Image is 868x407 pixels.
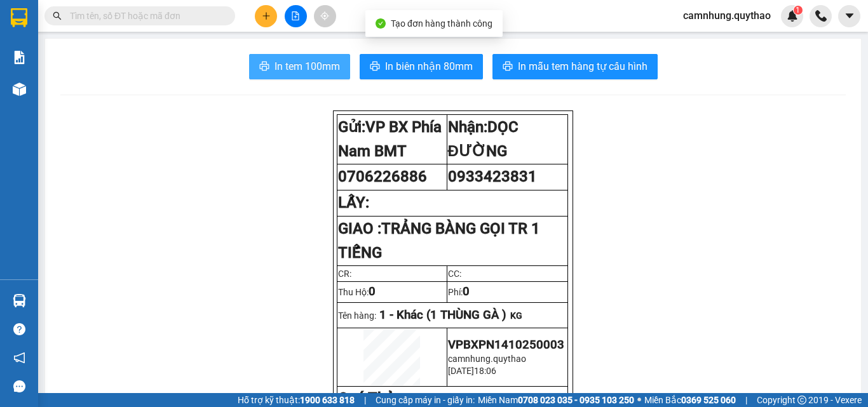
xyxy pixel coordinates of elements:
[787,10,798,22] img: icon-new-feature
[448,168,537,185] span: 0933423831
[463,284,470,298] span: 0
[510,310,522,321] span: KG
[13,380,25,392] span: message
[369,284,376,298] span: 0
[518,58,648,74] span: In mẫu tem hàng tự cấu hình
[259,61,269,73] span: printer
[338,118,442,160] span: VP BX Phía Nam BMT
[314,5,336,27] button: aim
[673,8,781,23] span: camnhung.quythao
[794,6,803,15] sup: 1
[478,393,634,407] span: Miền Nam
[6,6,184,30] li: Quý Thảo
[249,54,350,79] button: printerIn tem 100mm
[815,10,827,22] img: phone-icon
[364,393,366,407] span: |
[370,61,380,73] span: printer
[238,393,355,407] span: Hỗ trợ kỹ thuật:
[681,395,736,405] strong: 0369 525 060
[338,220,540,262] span: TRẢNG BÀNG GỌI TR 1 TIẾNG
[320,11,329,20] span: aim
[13,83,26,96] img: warehouse-icon
[338,220,540,262] strong: GIAO :
[448,354,526,364] span: camnhung.quythao
[6,54,88,82] li: VP VP BX Phía Nam BMT
[338,194,369,211] strong: LẤY:
[360,54,483,79] button: printerIn biên nhận 80mm
[275,58,340,74] span: In tem 100mm
[262,11,271,20] span: plus
[376,18,386,29] span: check-circle
[492,54,658,79] button: printerIn mẫu tem hàng tự cấu hình
[70,9,220,23] input: Tìm tên, số ĐT hoặc mã đơn
[448,118,519,160] span: DỌC ĐƯỜNG
[13,51,26,64] img: solution-icon
[637,397,641,403] span: ⚪️
[391,18,492,29] span: Tạo đơn hàng thành công
[337,282,447,302] td: Thu Hộ:
[11,8,27,27] img: logo-vxr
[844,10,855,22] span: caret-down
[745,393,747,407] span: |
[448,338,564,352] span: VPBXPN1410250003
[338,118,442,160] strong: Gửi:
[88,54,169,96] li: VP BX [GEOGRAPHIC_DATA]
[13,294,26,307] img: warehouse-icon
[285,5,307,27] button: file-add
[796,6,800,15] span: 1
[474,366,496,376] span: 18:06
[448,118,519,160] strong: Nhận:
[385,58,473,74] span: In biên nhận 80mm
[644,393,736,407] span: Miền Bắc
[291,11,300,20] span: file-add
[503,61,513,73] span: printer
[300,395,355,405] strong: 1900 633 818
[448,366,474,376] span: [DATE]
[337,266,447,282] td: CR:
[376,393,475,407] span: Cung cấp máy in - giấy in:
[13,323,25,335] span: question-circle
[255,5,277,27] button: plus
[338,168,427,185] span: 0706226886
[518,395,634,405] strong: 0708 023 035 - 0935 103 250
[338,308,567,322] p: Tên hàng:
[447,282,568,302] td: Phí:
[379,308,506,322] span: 1 - Khác (1 THÙNG GÀ )
[797,396,806,404] span: copyright
[447,266,568,282] td: CC:
[6,84,15,93] span: environment
[53,11,62,20] span: search
[838,5,860,27] button: caret-down
[13,352,25,364] span: notification
[338,389,403,407] strong: Quý Thảo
